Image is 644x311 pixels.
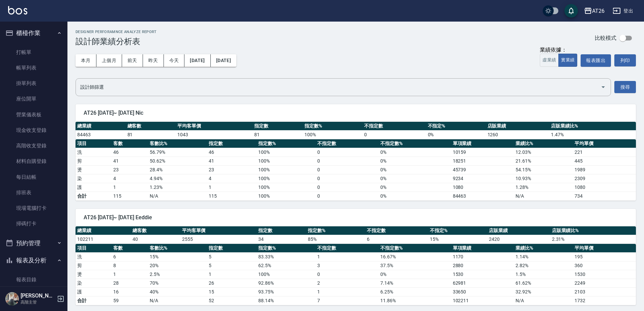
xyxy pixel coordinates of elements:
[451,261,514,270] td: 2880
[184,54,210,67] button: [DATE]
[379,279,451,287] td: 7.14 %
[451,148,514,157] td: 10159
[379,148,451,157] td: 0 %
[573,279,636,287] td: 2249
[451,183,514,192] td: 1080
[316,287,379,296] td: 1
[76,148,112,157] td: 洗
[540,54,559,67] button: 虛業績
[316,148,379,157] td: 0
[112,287,148,296] td: 16
[379,157,451,165] td: 0 %
[550,226,636,235] th: 店販業績比%
[148,183,207,192] td: 1.23 %
[610,5,636,17] button: 登出
[3,153,65,169] a: 材料自購登錄
[207,287,257,296] td: 15
[514,165,573,174] td: 54.15 %
[257,244,316,253] th: 指定數%
[379,183,451,192] td: 0 %
[176,130,253,139] td: 1043
[84,110,628,116] span: AT26 [DATE]~ [DATE] Nic
[112,165,148,174] td: 23
[379,270,451,279] td: 0 %
[257,192,316,200] td: 100%
[76,270,112,279] td: 燙
[76,226,636,244] table: a dense table
[76,261,112,270] td: 剪
[3,24,65,42] button: 櫃檯作業
[21,292,55,299] h5: [PERSON_NAME]
[76,54,96,67] button: 本月
[316,165,379,174] td: 0
[451,279,514,287] td: 62981
[180,235,257,244] td: 2555
[112,192,148,200] td: 115
[3,185,65,200] a: 排班表
[76,37,157,46] h3: 設計師業績分析表
[207,261,257,270] td: 5
[426,130,486,139] td: 0 %
[76,183,112,192] td: 護
[365,235,428,244] td: 6
[3,234,65,252] button: 預約管理
[451,174,514,183] td: 9234
[257,174,316,183] td: 100 %
[3,91,65,107] a: 座位開單
[514,192,573,200] td: N/A
[428,226,487,235] th: 不指定%
[207,192,257,200] td: 115
[428,235,487,244] td: 15 %
[362,130,426,139] td: 0
[253,130,303,139] td: 81
[76,244,112,253] th: 項目
[573,296,636,305] td: 1732
[76,139,636,201] table: a dense table
[426,122,486,131] th: 不指定%
[379,287,451,296] td: 6.25 %
[379,261,451,270] td: 37.5 %
[540,47,577,54] div: 業績依據：
[573,192,636,200] td: 734
[451,287,514,296] td: 33650
[3,200,65,216] a: 現場電腦打卡
[257,261,316,270] td: 62.5 %
[148,296,207,305] td: N/A
[362,122,426,131] th: 不指定數
[573,270,636,279] td: 1530
[112,296,148,305] td: 59
[486,130,549,139] td: 1260
[148,148,207,157] td: 56.79 %
[148,174,207,183] td: 4.94 %
[76,130,126,139] td: 84463
[486,122,549,131] th: 店販業績
[207,174,257,183] td: 4
[316,244,379,253] th: 不指定數
[257,287,316,296] td: 93.75 %
[451,157,514,165] td: 18251
[257,148,316,157] td: 100 %
[487,226,550,235] th: 店販業績
[122,54,143,67] button: 前天
[573,261,636,270] td: 360
[112,279,148,287] td: 28
[112,261,148,270] td: 8
[598,82,609,92] button: Open
[207,183,257,192] td: 1
[164,54,185,67] button: 今天
[257,139,316,148] th: 指定數%
[148,165,207,174] td: 28.4 %
[3,60,65,76] a: 帳單列表
[76,287,112,296] td: 護
[257,157,316,165] td: 100 %
[148,157,207,165] td: 50.62 %
[3,76,65,91] a: 掛單列表
[3,169,65,185] a: 每日結帳
[148,192,207,200] td: N/A
[379,165,451,174] td: 0 %
[143,54,164,67] button: 昨天
[211,54,236,67] button: [DATE]
[112,183,148,192] td: 1
[379,139,451,148] th: 不指定數%
[207,252,257,261] td: 5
